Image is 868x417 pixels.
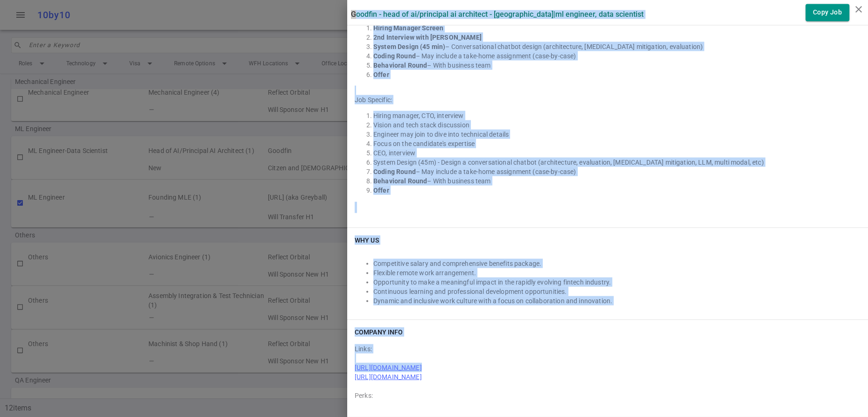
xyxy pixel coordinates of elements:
li: – With business team [373,60,861,69]
h6: COMPANY INFO [355,327,403,336]
strong: Behavioral Round [373,61,427,69]
strong: Offer [373,70,389,78]
label: Goodfin - Head of AI/Principal AI Architect - [GEOGRAPHIC_DATA] | ML Engineer, Data Scientist [351,10,644,19]
strong: Coding Round [373,167,416,175]
strong: Behavioral Round [373,177,427,184]
li: Focus on the candidate's expertise [373,139,861,148]
span: Dynamic and inclusive work culture with a focus on collaboration and innovation. [373,297,612,304]
li: – With business team [373,176,861,185]
span: Opportunity to make a meaningful impact in the rapidly evolving fintech industry. [373,278,611,285]
strong: System Design (45 min) [373,42,445,50]
i: close [853,4,864,15]
strong: 2nd Interview with [PERSON_NAME] [373,33,482,41]
a: [URL][DOMAIN_NAME] [355,363,422,371]
strong: Hiring Manager Screen [373,24,443,31]
span: Flexible remote work arrangement. [373,269,476,276]
div: Links: Perks: [355,340,861,409]
a: [URL][DOMAIN_NAME] [355,373,422,380]
li: – May include a take-home assignment (case-by-case) [373,51,861,60]
li: – May include a take-home assignment (case-by-case) [373,167,861,176]
li: CEO, interview [373,148,861,157]
button: Copy Job [805,4,849,21]
li: Vision and tech stack discussion [373,120,861,129]
h6: WHY US [355,235,379,244]
strong: Coding Round [373,52,416,59]
div: General: Job Specific: [355,3,861,212]
span: Competitive salary and comprehensive benefits package. [373,259,541,267]
span: Continuous learning and professional development opportunities. [373,287,567,295]
li: Hiring manager, CTO, interview [373,111,861,120]
li: Engineer may join to dive into technical details [373,129,861,139]
li: – Conversational chatbot design (architecture, [MEDICAL_DATA] mitigation, evaluation) [373,42,861,51]
li: System Design (45m) - Design a conversational chatbot (architecture, evaluation, [MEDICAL_DATA] m... [373,157,861,167]
strong: Offer [373,186,389,194]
